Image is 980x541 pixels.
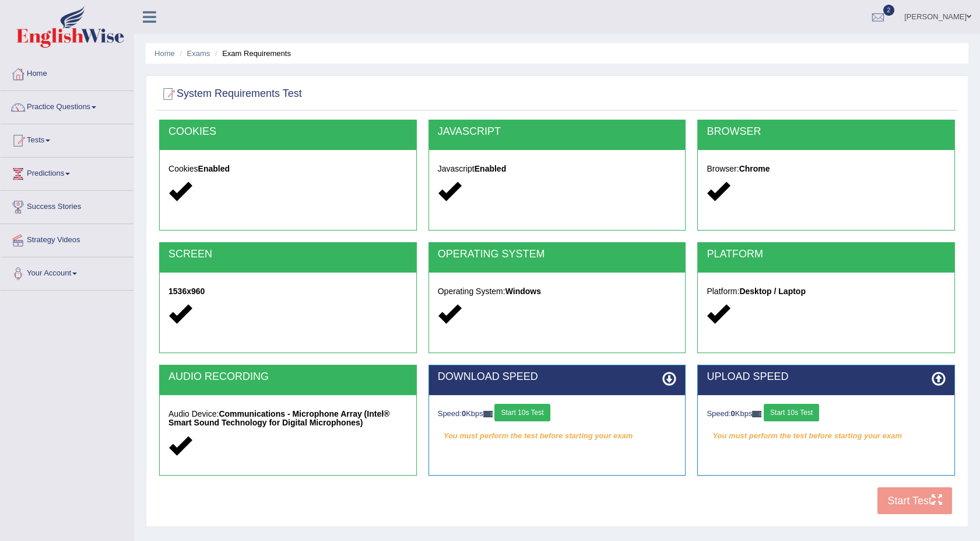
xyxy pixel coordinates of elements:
span: 2 [883,5,895,16]
a: Strategy Videos [1,224,134,253]
h5: Platform: [707,287,946,296]
h2: COOKIES [168,126,408,138]
img: ajax-loader-fb-connection.gif [483,411,493,417]
h5: Audio Device: [168,410,408,428]
h2: OPERATING SYSTEM [438,249,677,260]
h5: Cookies [168,165,408,173]
h2: JAVASCRIPT [438,126,677,138]
h2: PLATFORM [707,249,946,260]
button: Start 10s Test [494,404,550,421]
a: Home [1,58,134,87]
strong: Enabled [475,164,506,173]
a: Practice Questions [1,91,134,120]
strong: 1536x960 [168,287,205,296]
em: You must perform the test before starting your exam [707,427,946,445]
a: Exams [187,49,210,58]
a: Tests [1,124,134,153]
h5: Operating System: [438,287,677,296]
strong: Desktop / Laptop [739,287,806,296]
a: Home [154,49,175,58]
strong: Communications - Microphone Array (Intel® Smart Sound Technology for Digital Microphones) [168,409,389,427]
h5: Browser: [707,165,946,173]
button: Start 10s Test [764,404,819,421]
strong: Enabled [198,164,230,173]
strong: 0 [731,409,735,418]
a: Predictions [1,158,134,187]
h2: DOWNLOAD SPEED [438,371,677,383]
h2: AUDIO RECORDING [168,371,408,383]
li: Exam Requirements [212,48,291,59]
strong: Chrome [739,164,770,173]
div: Speed: Kbps [438,404,677,424]
strong: 0 [462,409,466,418]
h5: Javascript [438,165,677,173]
a: Your Account [1,257,134,287]
div: Speed: Kbps [707,404,946,424]
img: ajax-loader-fb-connection.gif [752,411,761,417]
h2: SCREEN [168,249,408,260]
a: Success Stories [1,191,134,220]
h2: System Requirements Test [159,85,302,103]
em: You must perform the test before starting your exam [438,427,677,445]
strong: Windows [505,287,541,296]
h2: UPLOAD SPEED [707,371,946,383]
h2: BROWSER [707,126,946,138]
